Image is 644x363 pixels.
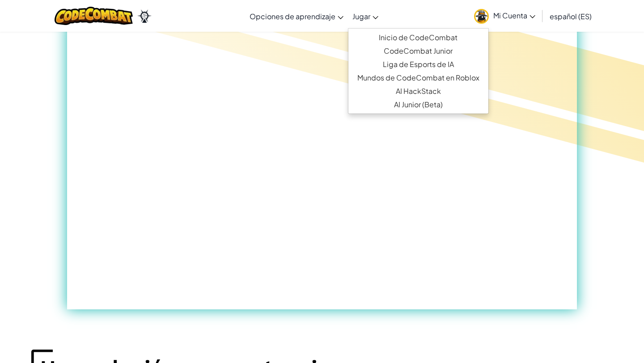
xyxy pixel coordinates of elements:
a: Inicio de CodeCombat [348,31,488,44]
img: avatar [474,9,489,24]
font: español (ES) [550,12,592,21]
a: Mi Cuenta [470,2,540,30]
a: español (ES) [545,4,596,28]
a: AI HackStack [348,84,488,98]
a: Liga de Esports de IA [348,58,488,71]
a: AI Junior (Beta) [348,98,488,111]
iframe: Vídeo de descripción general del producto Ozaria Classroom [67,22,577,309]
font: Opciones de aprendizaje [250,12,335,21]
a: CodeCombat Junior [348,44,488,58]
a: Opciones de aprendizaje [245,4,348,28]
font: Mi Cuenta [493,11,527,20]
a: Mundos de CodeCombat en Roblox [348,71,488,84]
img: Ozaria [137,9,152,23]
font: Jugar [352,12,370,21]
a: Jugar [348,4,383,28]
img: Logotipo de CodeCombat [55,7,133,25]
